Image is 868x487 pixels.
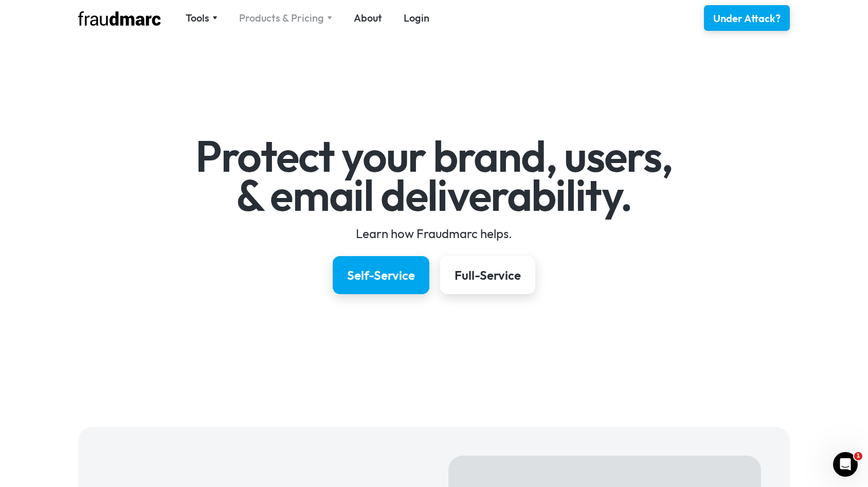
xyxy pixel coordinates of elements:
[854,452,862,460] span: 1
[354,11,382,25] a: About
[404,11,429,25] a: Login
[186,11,218,25] div: Tools
[333,256,429,294] a: Self-Service
[136,137,733,214] h1: Protect your brand, users, & email deliverability.
[186,11,209,25] div: Tools
[713,11,781,26] div: Under Attack?
[704,5,790,31] a: Under Attack?
[833,452,858,477] iframe: Intercom live chat
[440,256,535,294] a: Full-Service
[239,11,332,25] div: Products & Pricing
[347,267,415,283] div: Self-Service
[455,267,521,283] div: Full-Service
[239,11,324,25] div: Products & Pricing
[136,225,733,242] div: Learn how Fraudmarc helps.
